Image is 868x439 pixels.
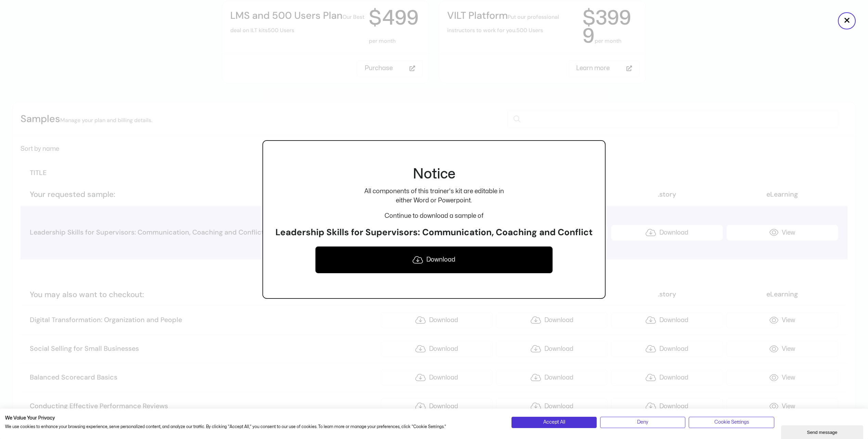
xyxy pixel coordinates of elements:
[543,418,565,426] span: Accept All
[689,417,774,428] button: Adjust cookie preferences
[714,418,749,426] span: Cookie Settings
[600,417,685,428] button: Deny all cookies
[5,415,501,421] h2: We Value Your Privacy
[315,246,553,274] a: Download
[275,227,593,238] h3: Leadership Skills for Supervisors: Communication, Coaching and Conflict
[838,12,856,29] button: Close popup
[781,424,865,439] iframe: chat widget
[5,424,501,430] p: We use cookies to enhance your browsing experience, serve personalized content, and analyze our t...
[275,165,593,183] h2: Notice
[511,417,597,428] button: Accept all cookies
[275,187,593,205] p: All components of this trainer's kit are editable in either Word or Powerpoint.
[275,211,593,221] p: Continue to download a sample of
[637,418,648,426] span: Deny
